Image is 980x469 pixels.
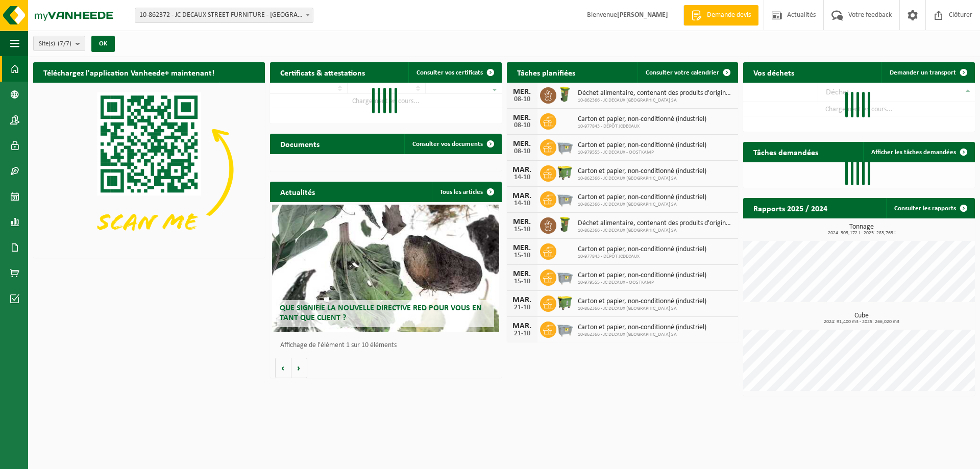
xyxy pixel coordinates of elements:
[743,142,828,162] h2: Tâches demandées
[886,198,974,218] a: Consulter les rapports
[578,97,733,104] span: 10-862366 - JC DECAUX [GEOGRAPHIC_DATA] SA
[512,244,532,252] div: MER.
[33,83,265,256] img: Download de VHEPlus App
[280,304,482,322] span: Que signifie la nouvelle directive RED pour vous en tant que client ?
[512,96,532,103] div: 08-10
[743,198,838,218] h2: Rapports 2025 / 2024
[512,270,532,278] div: MER.
[743,62,804,82] h2: Vos déchets
[33,36,85,51] button: Site(s)(7/7)
[135,8,313,22] span: 10-862372 - JC DECAUX STREET FURNITURE - BRUXELLES
[638,62,737,83] a: Consulter votre calendrier
[512,140,532,148] div: MER.
[512,88,532,96] div: MER.
[512,192,532,200] div: MAR.
[683,5,758,26] a: Demande devis
[578,193,706,202] span: Carton et papier, non-conditionné (industriel)
[512,278,532,285] div: 15-10
[578,167,706,176] span: Carton et papier, non-conditionné (industriel)
[512,114,532,122] div: MER.
[408,62,501,83] a: Consulter vos certificats
[512,200,532,207] div: 14-10
[578,219,733,228] span: Déchet alimentaire, contenant des produits d'origine animale, non emballé, catég...
[512,166,532,174] div: MAR.
[404,134,501,154] a: Consulter vos documents
[272,205,499,332] a: Que signifie la nouvelle directive RED pour vous en tant que client ?
[556,138,574,155] img: WB-2500-GAL-GY-01
[578,89,733,97] span: Déchet alimentaire, contenant des produits d'origine animale, non emballé, catég...
[890,69,956,76] span: Demander un transport
[578,202,706,208] span: 10-862366 - JC DECAUX [GEOGRAPHIC_DATA] SA
[556,216,574,233] img: WB-0060-HPE-GN-51
[412,141,483,147] span: Consulter vos documents
[748,231,975,236] span: 2024: 303,172 t - 2025: 283,763 t
[512,226,532,233] div: 15-10
[512,304,532,311] div: 21-10
[556,190,574,207] img: WB-2500-GAL-GY-01
[512,296,532,304] div: MAR.
[91,36,115,52] button: OK
[704,10,753,20] span: Demande devis
[881,62,974,83] a: Demander un transport
[617,11,668,19] strong: [PERSON_NAME]
[291,358,307,378] button: Volgende
[432,182,501,202] a: Tous les articles
[275,358,291,378] button: Vorige
[39,36,71,52] span: Site(s)
[512,322,532,330] div: MAR.
[578,332,706,338] span: 10-862366 - JC DECAUX [GEOGRAPHIC_DATA] SA
[748,319,975,325] span: 2024: 91,400 m3 - 2025: 266,020 m3
[578,228,733,234] span: 10-862366 - JC DECAUX [GEOGRAPHIC_DATA] SA
[556,268,574,285] img: WB-2500-GAL-GY-01
[578,324,706,332] span: Carton et papier, non-conditionné (industriel)
[270,134,330,154] h2: Documents
[512,252,532,259] div: 15-10
[578,115,706,124] span: Carton et papier, non-conditionné (industriel)
[512,148,532,155] div: 08-10
[578,150,706,156] span: 10-979555 - JC DECAUX - OOSTKAMP
[512,218,532,226] div: MER.
[748,312,975,325] h3: Cube
[578,245,706,254] span: Carton et papier, non-conditionné (industriel)
[578,298,706,306] span: Carton et papier, non-conditionné (industriel)
[578,306,706,312] span: 10-862366 - JC DECAUX [GEOGRAPHIC_DATA] SA
[512,330,532,337] div: 21-10
[748,224,975,236] h3: Tonnage
[416,69,483,76] span: Consulter vos certificats
[556,294,574,311] img: WB-1100-HPE-GN-50
[556,164,574,181] img: WB-1100-HPE-GN-50
[578,254,706,260] span: 10-977843 - DÉPÔT JCDECAUX
[578,176,706,182] span: 10-862366 - JC DECAUX [GEOGRAPHIC_DATA] SA
[556,320,574,337] img: WB-2500-GAL-GY-01
[135,8,313,23] span: 10-862372 - JC DECAUX STREET FURNITURE - BRUXELLES
[578,280,706,286] span: 10-979555 - JC DECAUX - OOSTKAMP
[270,62,375,82] h2: Certificats & attestations
[646,69,719,76] span: Consulter votre calendrier
[512,174,532,181] div: 14-10
[578,271,706,280] span: Carton et papier, non-conditionné (industriel)
[58,40,71,47] count: (7/7)
[33,62,225,82] h2: Téléchargez l'application Vanheede+ maintenant!
[863,142,974,162] a: Afficher les tâches demandées
[578,124,706,130] span: 10-977843 - DÉPÔT JCDECAUX
[507,62,585,82] h2: Tâches planifiées
[871,149,956,156] span: Afficher les tâches demandées
[512,122,532,129] div: 08-10
[578,141,706,150] span: Carton et papier, non-conditionné (industriel)
[280,342,497,349] p: Affichage de l'élément 1 sur 10 éléments
[270,182,325,202] h2: Actualités
[556,86,574,103] img: WB-0060-HPE-GN-51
